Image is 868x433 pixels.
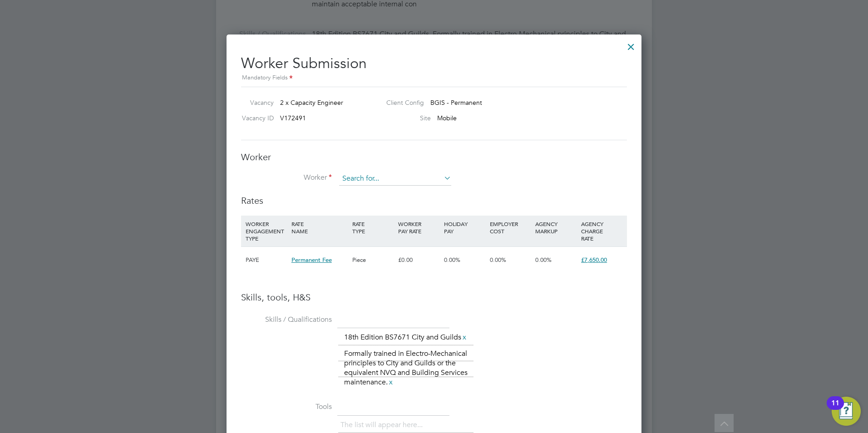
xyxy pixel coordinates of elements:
div: Piece [350,247,396,273]
div: AGENCY CHARGE RATE [579,216,625,246]
li: 18th Edition BS7671 City and Guilds [340,331,471,344]
span: 0.00% [444,256,460,264]
h2: Worker Submission [241,47,627,83]
span: £7,650.00 [581,256,607,264]
label: Site [379,114,431,122]
label: Tools [241,402,332,412]
div: WORKER ENGAGEMENT TYPE [243,216,289,246]
label: Client Config [379,98,424,107]
div: WORKER PAY RATE [396,216,442,239]
span: 0.00% [535,256,552,264]
button: Open Resource Center, 11 new notifications [832,397,861,426]
div: PAYE [243,247,289,273]
h3: Worker [241,151,627,163]
label: Skills / Qualifications [241,315,332,325]
label: Vacancy ID [237,114,274,122]
span: Mobile [437,114,457,122]
div: AGENCY MARKUP [533,216,579,239]
h3: Rates [241,195,627,207]
div: HOLIDAY PAY [442,216,488,239]
div: RATE TYPE [350,216,396,239]
li: The list will appear here... [340,419,426,431]
span: 0.00% [490,256,506,264]
div: £0.00 [396,247,442,273]
div: Mandatory Fields [241,73,627,83]
label: Vacancy [237,98,274,107]
a: x [461,331,468,343]
h3: Skills, tools, H&S [241,291,627,303]
li: Formally trained in Electro-Mechanical principles to City and Guilds or the equivalent NVQ and Bu... [340,348,472,388]
a: x [388,376,394,388]
span: Permanent Fee [291,256,332,264]
input: Search for... [339,172,451,186]
div: EMPLOYER COST [488,216,533,239]
div: 11 [831,403,839,415]
span: V172491 [280,114,306,122]
label: Worker [241,173,332,182]
span: 2 x Capacity Engineer [280,98,343,107]
span: BGIS - Permanent [430,98,482,107]
div: RATE NAME [289,216,350,239]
